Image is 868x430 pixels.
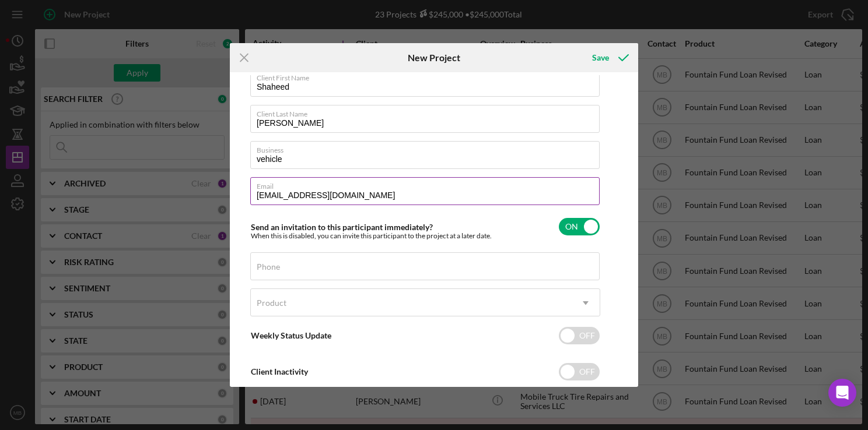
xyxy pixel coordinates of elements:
label: Weekly Status Update [251,330,331,340]
div: Open Intercom Messenger [828,379,856,407]
label: Client Inactivity [251,366,308,376]
button: Save [580,46,638,69]
h6: New Project [408,52,460,63]
label: Client Last Name [257,105,600,118]
label: Business [257,142,600,154]
div: When this is disabled, you can invite this participant to the project at a later date. [251,232,492,240]
label: Client First Name [257,69,600,82]
label: Phone [257,262,280,272]
div: Product [257,298,286,308]
div: Save [592,46,609,69]
label: Email [257,178,600,191]
label: Send an invitation to this participant immediately? [251,222,433,232]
